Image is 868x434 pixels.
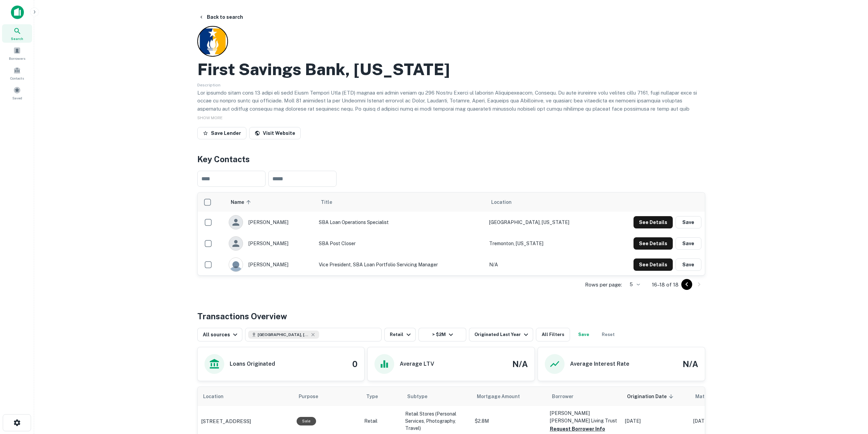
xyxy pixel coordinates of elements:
h4: Transactions Overview [197,310,287,322]
div: Maturity dates displayed may be estimated. Please contact the lender for the most accurate maturi... [695,393,735,400]
p: [PERSON_NAME] [PERSON_NAME] Living Trust [550,409,618,424]
a: Saved [2,84,32,102]
span: Subtype [407,392,427,401]
p: [DATE] [693,418,755,425]
p: Lor ipsumdo sitam cons 13 adipi eli sedd Eiusm Tempori Utla (ETD) magnaa eni admin veniam qu 296 ... [197,89,705,137]
span: Purpose [299,392,327,401]
td: [GEOGRAPHIC_DATA], [US_STATE] [486,212,603,233]
img: capitalize-icon.png [11,5,24,19]
span: Saved [12,95,22,101]
h4: Key Contacts [197,153,705,165]
div: 5 [625,280,641,290]
div: Originated Last Year [474,331,530,339]
span: Borrowers [9,56,25,61]
span: Maturity dates displayed may be estimated. Please contact the lender for the most accurate maturi... [695,393,744,400]
td: SBA Loan Operations Specialist [315,212,486,233]
button: See Details [634,237,673,250]
span: Location [203,392,232,401]
th: Title [315,193,486,212]
p: [DATE] [625,418,686,425]
h6: Average Interest Rate [570,360,629,368]
th: Name [225,193,315,212]
button: Reset [597,328,619,341]
button: Retail [384,328,416,341]
a: Borrowers [2,44,32,62]
h6: Average LTV [400,360,434,368]
span: Origination Date [627,392,675,401]
h4: N/A [512,358,528,370]
p: 16–18 of 18 [652,281,679,289]
th: Borrower [546,387,622,406]
th: Origination Date [622,387,690,406]
button: Go to previous page [681,279,692,290]
span: Type [366,392,378,401]
span: Name [231,198,253,206]
td: Tremonton, [US_STATE] [486,233,603,254]
span: Location [491,198,512,206]
span: Mortgage Amount [477,392,529,401]
h6: Maturity Date [695,393,728,400]
th: Subtype [402,387,471,406]
div: [PERSON_NAME] [229,215,312,229]
a: Contacts [2,64,32,82]
h4: N/A [683,358,698,370]
button: Save [675,237,701,250]
a: [STREET_ADDRESS] [201,417,290,425]
th: Mortgage Amount [471,387,546,406]
span: Contacts [10,75,24,81]
td: N/A [486,254,603,275]
span: Title [321,198,341,206]
button: > $2M [418,328,466,341]
p: Rows per page: [585,281,622,289]
button: All Filters [536,328,570,341]
p: Retail Stores (Personal Services, Photography, Travel) [405,410,468,432]
span: Search [11,36,23,41]
th: Type [361,387,402,406]
p: $2.8M [475,418,543,425]
th: Maturity dates displayed may be estimated. Please contact the lender for the most accurate maturi... [690,387,758,406]
a: Search [2,24,32,43]
div: [PERSON_NAME] [229,236,312,251]
span: SHOW MORE [197,115,223,120]
p: Retail [364,418,398,425]
h6: Loans Originated [230,360,275,368]
button: [GEOGRAPHIC_DATA], [GEOGRAPHIC_DATA], [GEOGRAPHIC_DATA] [245,328,382,341]
div: [PERSON_NAME] [229,257,312,272]
button: Save Lender [197,127,246,139]
button: Save your search to get updates of matches that match your search criteria. [573,328,595,341]
button: See Details [634,216,673,228]
h4: 0 [352,358,357,370]
div: scrollable content [198,193,705,275]
h2: First Savings Bank, [US_STATE] [197,59,450,79]
a: Visit Website [249,127,301,139]
img: 9c8pery4andzj6ohjkjp54ma2 [229,258,243,271]
span: Description [197,83,220,87]
button: Back to search [196,11,246,23]
td: Vice President, SBA Loan Portfolio Servicing Manager [315,254,486,275]
button: See Details [634,258,673,271]
div: All sources [203,331,239,339]
span: Borrower [552,392,573,401]
iframe: Chat Widget [834,379,868,412]
p: [STREET_ADDRESS] [201,417,251,425]
span: [GEOGRAPHIC_DATA], [GEOGRAPHIC_DATA], [GEOGRAPHIC_DATA] [258,332,309,338]
th: Location [486,193,603,212]
button: All sources [197,328,242,341]
th: Location [198,387,293,406]
button: Request Borrower Info [550,425,605,433]
button: Save [675,216,701,228]
button: Save [675,258,701,271]
div: Sale [297,417,316,425]
button: Originated Last Year [469,328,533,341]
th: Purpose [293,387,361,406]
td: SBA Post Closer [315,233,486,254]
